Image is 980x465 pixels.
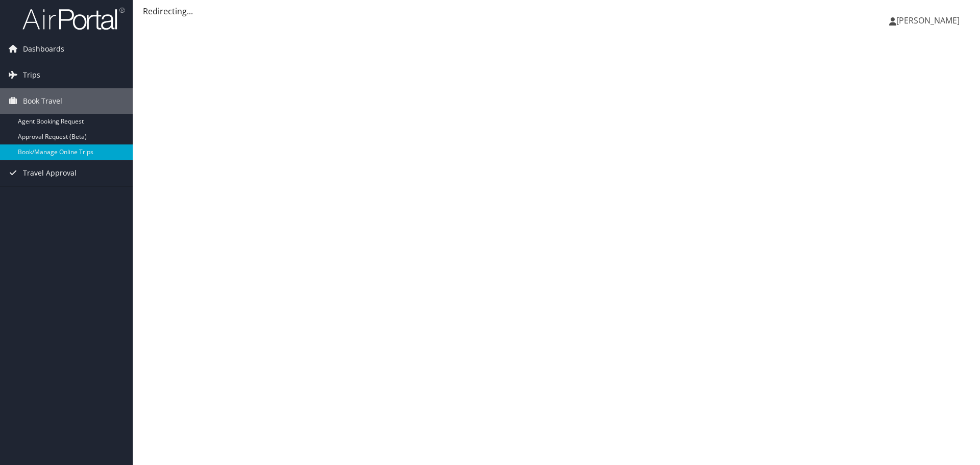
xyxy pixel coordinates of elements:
[889,5,970,36] a: [PERSON_NAME]
[896,15,960,26] span: [PERSON_NAME]
[23,62,40,88] span: Trips
[23,88,62,114] span: Book Travel
[22,7,125,31] img: airportal-logo.png
[23,160,77,186] span: Travel Approval
[23,36,64,62] span: Dashboards
[143,5,970,17] div: Redirecting...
